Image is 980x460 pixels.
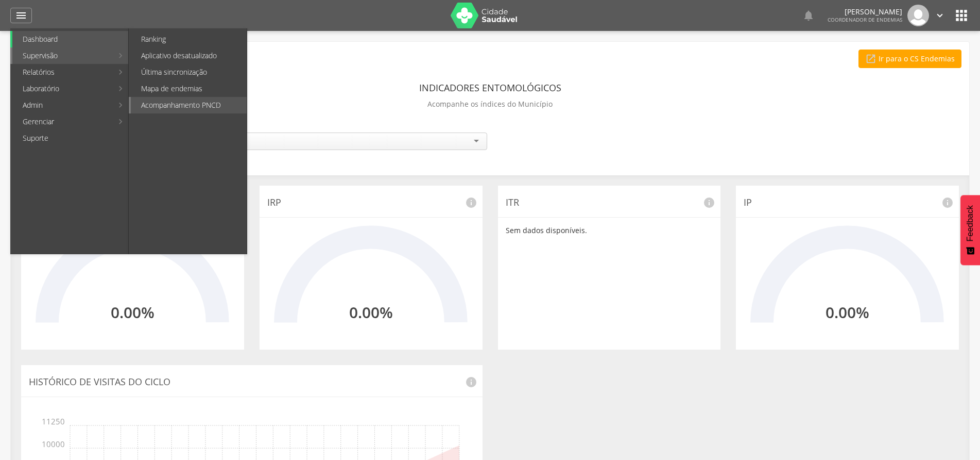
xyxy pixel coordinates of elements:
a:  [934,5,945,26]
a: Supervisão [12,47,113,64]
a:  [10,8,32,23]
p: [PERSON_NAME] [828,8,902,15]
a: Acompanhamento PNCD [131,97,247,113]
p: IRP [267,196,475,209]
span: Coordenador de Endemias [828,16,902,23]
a:  [802,5,815,26]
span: Feedback [966,205,975,241]
i:  [865,53,876,64]
p: Histórico de Visitas do Ciclo [29,375,475,389]
i:  [802,9,815,22]
p: ITR [506,196,713,209]
a: Ir para o CS Endemias [858,50,961,68]
span: 11250 [49,410,65,425]
p: IP [744,196,951,209]
span: 10000 [49,425,65,448]
header: Indicadores Entomológicos [419,78,561,97]
a: Mapa de endemias [131,80,247,97]
button: Feedback - Mostrar pesquisa [960,195,980,265]
a: Última sincronização [131,64,247,80]
i: info [465,376,477,388]
i:  [934,10,945,21]
i:  [953,7,970,24]
a: Ranking [131,31,247,47]
a: Gerenciar [12,113,113,130]
h2: 0.00% [111,304,154,321]
i: info [941,196,954,209]
a: Suporte [12,130,128,146]
h2: 0.00% [826,304,869,321]
a: Aplicativo desatualizado [131,47,247,64]
a: Relatórios [12,64,113,80]
h2: 0.00% [349,304,393,321]
i:  [15,9,27,22]
p: Sem dados disponíveis. [506,225,713,236]
a: Laboratório [12,80,113,97]
p: Acompanhe os índices do Município [427,97,553,111]
i: info [465,196,477,209]
a: Dashboard [12,31,128,47]
i: info [703,196,715,209]
a: Admin [12,97,113,113]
